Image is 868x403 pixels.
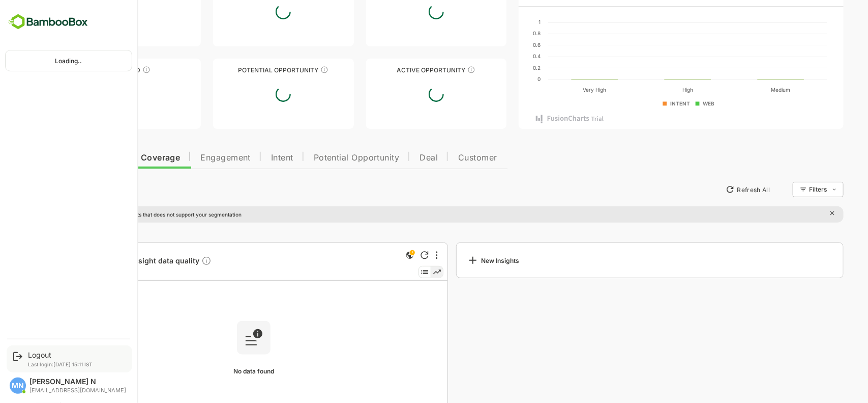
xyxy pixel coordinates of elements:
[772,180,808,199] div: Filters
[497,53,505,59] text: 0.4
[54,256,176,267] span: 0 Accounts Insight data quality
[432,66,440,74] div: These accounts have open opportunities which might be at any of the Sales Stages
[177,66,318,74] div: Potential Opportunity
[235,154,258,162] span: Intent
[24,66,165,74] div: Engaged
[54,256,180,267] a: 0 Accounts Insight data qualityDescription not present
[368,249,380,263] div: This is a global insight. Segment selection is not applicable for this view
[10,378,26,394] div: MN
[421,243,809,278] a: New Insights
[29,378,126,386] div: [PERSON_NAME] N
[668,100,679,106] text: WEB
[685,181,739,198] button: Refresh All
[278,154,364,162] span: Potential Opportunity
[6,50,132,71] div: Loading..
[5,12,91,32] img: BambooboxFullLogoMark.5f36c76dfaba33ec1ec1367b70bb1252.svg
[431,254,484,266] div: New Insights
[166,256,176,267] div: Description not present
[497,65,505,71] text: 0.2
[165,154,215,162] span: Engagement
[35,154,144,162] span: Data Quality and Coverage
[423,154,462,162] span: Customer
[28,351,93,359] div: Logout
[647,87,657,93] text: High
[497,30,505,36] text: 0.8
[44,211,206,218] p: There are global insights that does not support your segmentation
[400,251,402,259] div: More
[502,76,505,82] text: 0
[503,19,505,25] text: 1
[24,180,99,199] button: New Insights
[28,361,93,367] p: Last login: [DATE] 15:11 IST
[385,251,393,259] div: Refresh
[384,154,402,162] span: Deal
[29,387,126,394] div: [EMAIL_ADDRESS][DOMAIN_NAME]
[198,367,238,375] span: No data found
[285,66,293,74] div: These accounts are MQAs and can be passed on to Inside Sales
[548,87,571,93] text: Very High
[773,185,792,193] div: Filters
[107,66,115,74] div: These accounts are warm, further nurturing would qualify them to MQAs
[497,42,505,48] text: 0.6
[736,87,755,93] text: Medium
[331,66,471,74] div: Active Opportunity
